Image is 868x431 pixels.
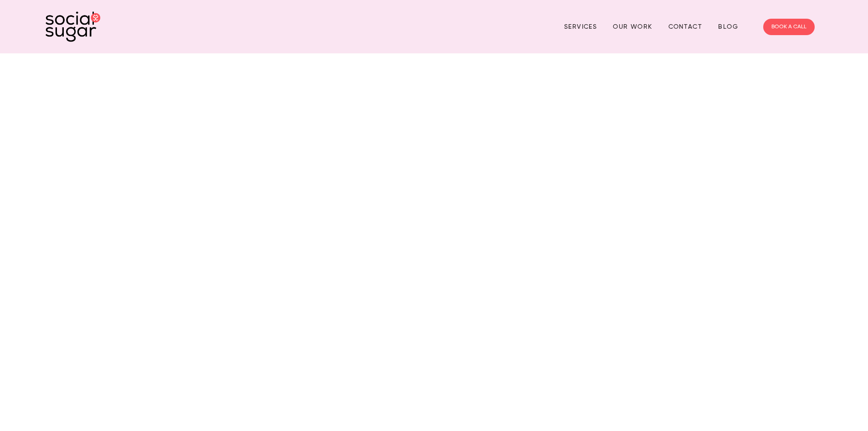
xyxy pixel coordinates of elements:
img: SocialSugar [46,11,100,42]
a: Contact [668,20,703,34]
a: Blog [718,20,738,34]
a: BOOK A CALL [763,19,815,35]
a: Services [564,20,597,34]
a: Our Work [613,20,652,34]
